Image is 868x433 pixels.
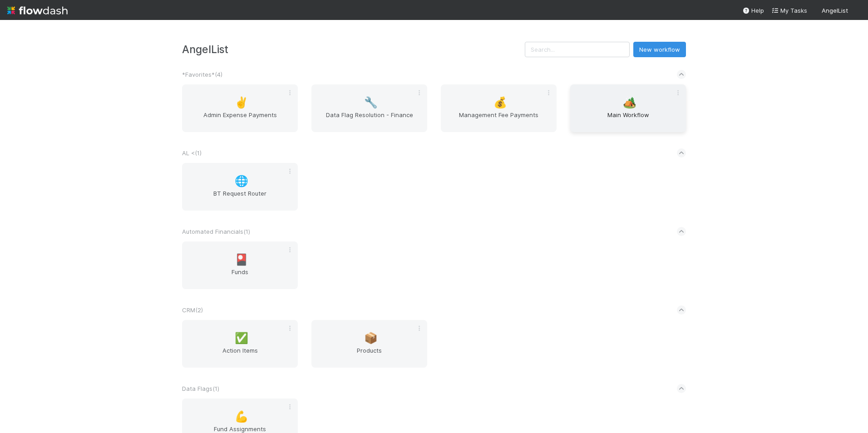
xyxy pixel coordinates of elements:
[182,320,298,368] a: ✅Action Items
[311,84,427,132] a: 🔧Data Flag Resolution - Finance
[493,97,507,108] span: 💰
[186,110,294,128] span: Admin Expense Payments
[182,149,202,157] span: AL < ( 1 )
[574,110,682,128] span: Main Workflow
[633,42,686,57] button: New workflow
[7,3,68,18] img: logo-inverted-e16ddd16eac7371096b0.svg
[525,42,630,57] input: Search...
[182,228,250,235] span: Automated Financials ( 1 )
[441,84,557,132] a: 💰Management Fee Payments
[771,7,807,14] span: My Tasks
[186,189,294,207] span: BT Request Router
[182,306,203,314] span: CRM ( 2 )
[235,97,248,108] span: ✌️
[235,254,248,266] span: 🎴
[186,346,294,364] span: Action Items
[364,332,378,344] span: 📦
[182,43,525,55] h3: AngelList
[364,97,378,108] span: 🔧
[182,385,219,392] span: Data Flags ( 1 )
[822,7,848,14] span: AngelList
[852,6,861,15] img: avatar_487f705b-1efa-4920-8de6-14528bcda38c.png
[186,267,294,285] span: Funds
[235,411,248,423] span: 💪
[235,332,248,344] span: ✅
[570,84,686,132] a: 🏕️Main Workflow
[235,175,248,187] span: 🌐
[182,163,298,211] a: 🌐BT Request Router
[182,84,298,132] a: ✌️Admin Expense Payments
[444,110,553,128] span: Management Fee Payments
[742,6,764,15] div: Help
[182,71,222,78] span: *Favorites* ( 4 )
[315,346,424,364] span: Products
[315,110,424,128] span: Data Flag Resolution - Finance
[311,320,427,368] a: 📦Products
[182,241,298,289] a: 🎴Funds
[771,6,807,15] a: My Tasks
[623,97,636,108] span: 🏕️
